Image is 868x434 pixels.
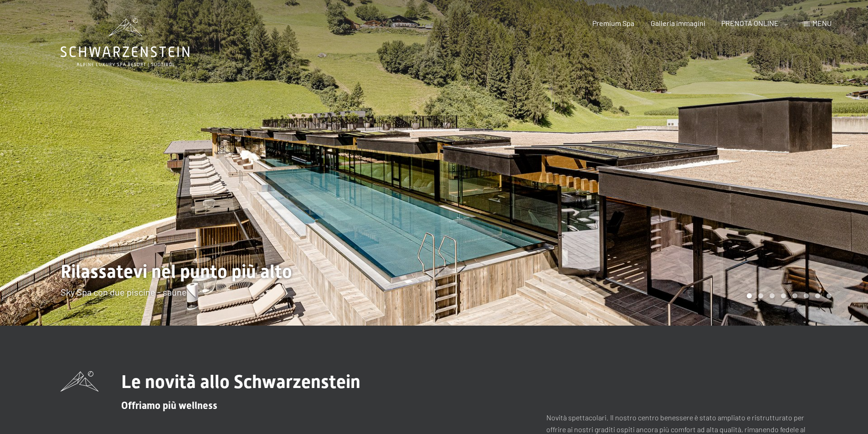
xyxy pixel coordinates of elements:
div: Carousel Page 1 (Current Slide) [747,293,752,298]
span: Offriamo più wellness [121,400,217,411]
div: Carousel Page 3 [770,293,775,298]
div: Carousel Page 7 [815,293,820,298]
div: Carousel Page 2 [758,293,763,298]
div: Carousel Page 8 [827,293,832,298]
div: Carousel Pagination [744,293,832,298]
div: Carousel Page 5 [792,293,797,298]
a: Galleria immagini [651,19,705,27]
div: Carousel Page 6 [804,293,809,298]
div: Carousel Page 4 [781,293,786,298]
a: Premium Spa [592,19,634,27]
a: PRENOTA ONLINE [721,19,779,27]
span: Menu [812,19,832,27]
span: Le novità allo Schwarzenstein [121,371,360,393]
